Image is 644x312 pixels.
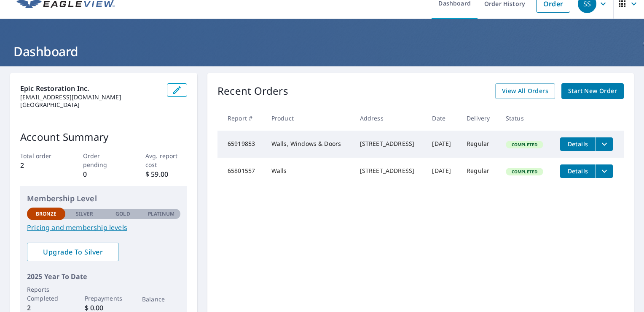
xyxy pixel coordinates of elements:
p: Avg. report cost [145,151,187,169]
p: Recent Orders [217,83,288,99]
td: 65801557 [217,158,265,185]
th: Date [425,106,460,131]
p: Reports Completed [27,285,65,303]
th: Address [353,106,426,131]
span: View All Orders [502,86,548,96]
p: Bronze [36,210,57,218]
button: detailsBtn-65919853 [560,137,596,151]
h1: Dashboard [10,43,634,60]
span: Upgrade To Silver [34,247,112,257]
a: Pricing and membership levels [27,222,180,233]
p: Account Summary [20,129,187,145]
p: Epic Restoration inc. [20,83,160,93]
p: [EMAIL_ADDRESS][DOMAIN_NAME] [20,93,160,101]
td: Regular [460,158,499,185]
th: Product [265,106,353,131]
a: View All Orders [495,83,555,99]
td: [DATE] [425,131,460,158]
p: 0 [83,169,125,179]
span: Details [565,140,590,148]
th: Delivery [460,106,499,131]
div: [STREET_ADDRESS] [360,140,419,148]
div: [STREET_ADDRESS] [360,167,419,175]
p: 2025 Year To Date [27,271,180,282]
p: Prepayments [85,294,123,303]
span: Start New Order [568,86,617,96]
td: Walls, Windows & Doors [265,131,353,158]
p: [GEOGRAPHIC_DATA] [20,101,160,109]
td: Walls [265,158,353,185]
td: [DATE] [425,158,460,185]
span: Details [565,167,590,175]
button: filesDropdownBtn-65801557 [596,164,613,178]
p: Platinum [148,210,174,218]
th: Status [499,106,553,131]
p: 2 [20,160,62,170]
a: Upgrade To Silver [27,243,119,261]
p: $ 59.00 [145,169,187,179]
p: Total order [20,151,62,160]
p: Order pending [83,151,125,169]
p: Balance [142,295,180,304]
p: Silver [76,210,94,218]
button: filesDropdownBtn-65919853 [596,137,613,151]
button: detailsBtn-65801557 [560,164,596,178]
span: Completed [507,169,542,175]
td: 65919853 [217,131,265,158]
a: Start New Order [561,83,624,99]
td: Regular [460,131,499,158]
p: Membership Level [27,193,180,204]
p: Gold [115,210,130,218]
th: Report # [217,106,265,131]
span: Completed [507,142,542,148]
